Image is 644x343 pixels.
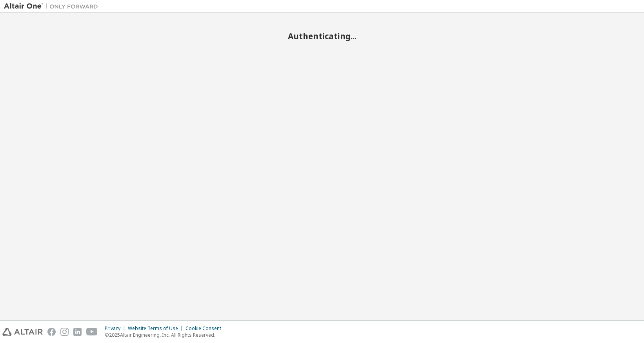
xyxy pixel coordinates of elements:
[105,332,226,338] p: © 2025 Altair Engineering, Inc. All Rights Reserved.
[128,325,186,332] div: Website Terms of Use
[60,328,69,336] img: instagram.svg
[186,325,226,332] div: Cookie Consent
[2,328,43,336] img: altair_logo.svg
[4,2,102,10] img: Altair One
[73,328,82,336] img: linkedin.svg
[47,328,56,336] img: facebook.svg
[4,31,640,41] h2: Authenticating...
[105,325,128,332] div: Privacy
[86,328,98,336] img: youtube.svg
